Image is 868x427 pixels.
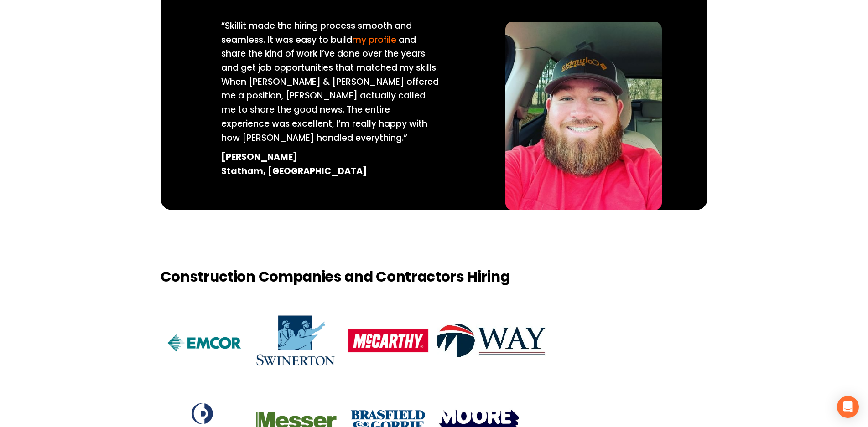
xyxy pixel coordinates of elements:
strong: [PERSON_NAME] Statham, [GEOGRAPHIC_DATA] [221,151,367,177]
strong: Construction Companies and Contractors Hiring [161,267,510,287]
div: Open Intercom Messenger [837,396,859,418]
span: “Skillit made the hiring process smooth and seamless. It was easy to build [221,20,414,46]
a: my profile [352,34,396,46]
span: and share the kind of work I’ve done over the years and get job opportunities that matched my ski... [221,34,441,144]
